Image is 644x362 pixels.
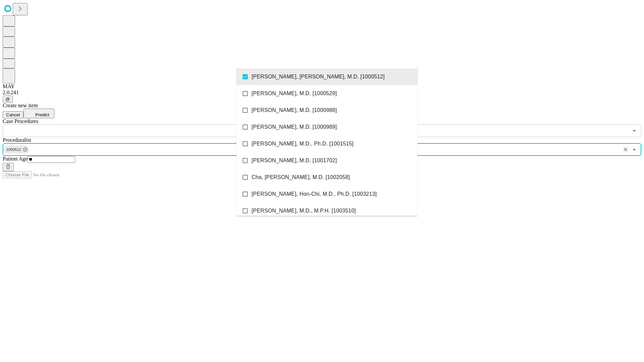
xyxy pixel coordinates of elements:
[3,156,28,162] span: Patient Age
[252,89,337,98] span: [PERSON_NAME], M.D. [1000529]
[23,109,54,118] button: Predict
[621,145,630,154] button: Clear
[3,96,13,103] button: @
[252,207,356,215] span: [PERSON_NAME], M.D., M.P.H. [1003510]
[4,145,29,154] div: 1000512
[252,157,337,165] span: [PERSON_NAME], M.D. [1001702]
[252,140,354,148] span: [PERSON_NAME], M.D., Ph.D. [1001515]
[252,106,337,114] span: [PERSON_NAME], M.D. [1000988]
[630,126,639,135] button: Open
[252,173,350,181] span: Cha, [PERSON_NAME], M.D. [1002058]
[3,103,38,108] span: Create new item
[3,83,641,89] div: MAY
[3,89,641,96] div: 2.0.241
[4,146,24,154] span: 1000512
[5,97,10,102] span: @
[252,73,385,81] span: [PERSON_NAME], [PERSON_NAME], M.D. [1000512]
[6,112,20,117] span: Cancel
[252,190,377,198] span: [PERSON_NAME], Hon-Chi, M.D., Ph.D. [1003213]
[252,123,337,131] span: [PERSON_NAME], M.D. [1000989]
[3,137,31,143] span: Proceduralist
[35,112,49,117] span: Predict
[630,145,639,154] button: Close
[3,111,23,118] button: Cancel
[3,118,38,124] span: Scheduled Procedure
